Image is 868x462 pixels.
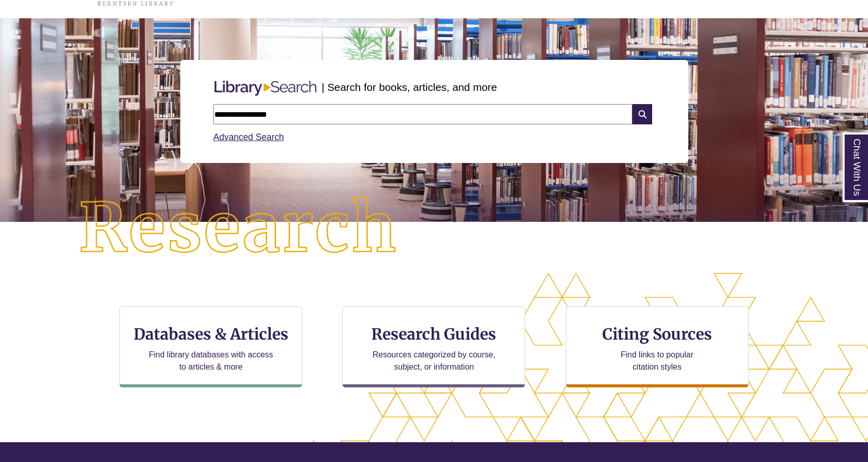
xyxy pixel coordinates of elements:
[607,349,706,373] p: Find links to popular citation styles
[145,349,277,373] p: Find library databases with access to articles & more
[213,132,284,142] a: Advanced Search
[119,306,302,387] a: Databases & Articles Find library databases with access to articles & more
[322,79,497,95] p: | Search for books, articles, and more
[43,161,434,296] img: Research
[209,77,322,100] img: Libary Search
[342,306,525,387] a: Research Guides Resources categorized by course, subject, or information
[632,104,652,124] i: Search
[566,306,749,387] a: Citing Sources Find links to popular citation styles
[368,349,500,373] p: Resources categorized by course, subject, or information
[128,324,294,344] h3: Databases & Articles
[351,324,517,344] h3: Research Guides
[595,324,719,344] h3: Citing Sources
